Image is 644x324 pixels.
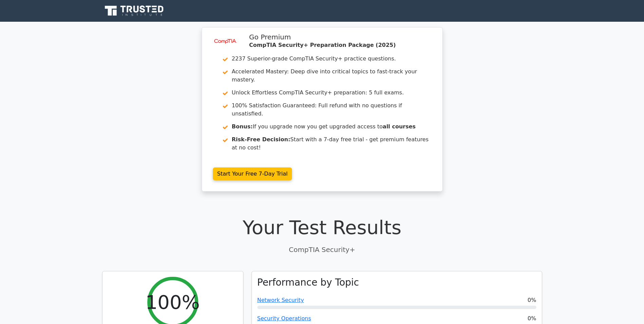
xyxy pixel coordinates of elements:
a: Start Your Free 7-Day Trial [213,167,292,180]
a: Security Operations [257,315,311,322]
p: CompTIA Security+ [102,245,542,255]
a: Network Security [257,297,304,303]
h2: 100% [145,291,200,313]
h3: Performance by Topic [257,277,359,288]
h1: Your Test Results [102,216,542,239]
span: 0% [528,314,536,323]
span: 0% [528,296,536,304]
